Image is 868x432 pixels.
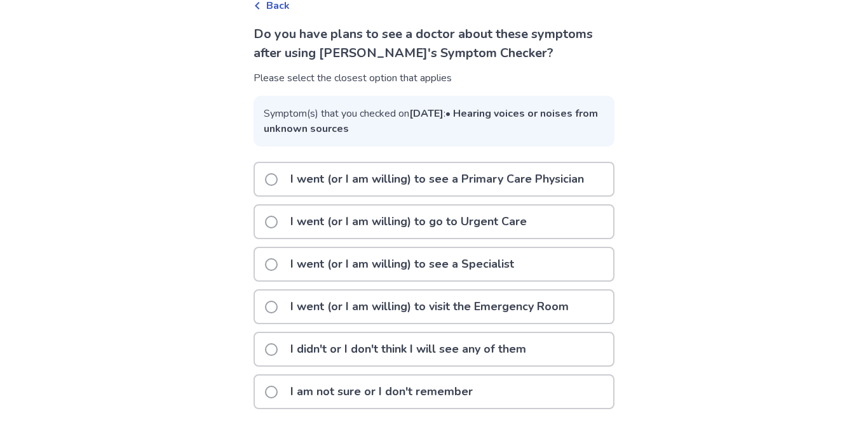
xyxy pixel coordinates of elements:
[283,206,534,238] p: I went (or I am willing) to go to Urgent Care
[254,96,614,147] span: Symptom(s) that you checked on :
[254,70,614,147] div: Please select the closest option that applies
[283,376,480,408] p: I am not sure or I don't remember
[409,107,444,121] b: [DATE]
[283,163,592,195] p: I went (or I am willing) to see a Primary Care Physician
[283,333,534,365] p: I didn't or I don't think I will see any of them
[283,248,522,280] p: I went (or I am willing) to see a Specialist
[283,291,576,323] p: I went (or I am willing) to visit the Emergency Room
[254,25,614,63] p: Do you have plans to see a doctor about these symptoms after using [PERSON_NAME]'s Symptom Checker?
